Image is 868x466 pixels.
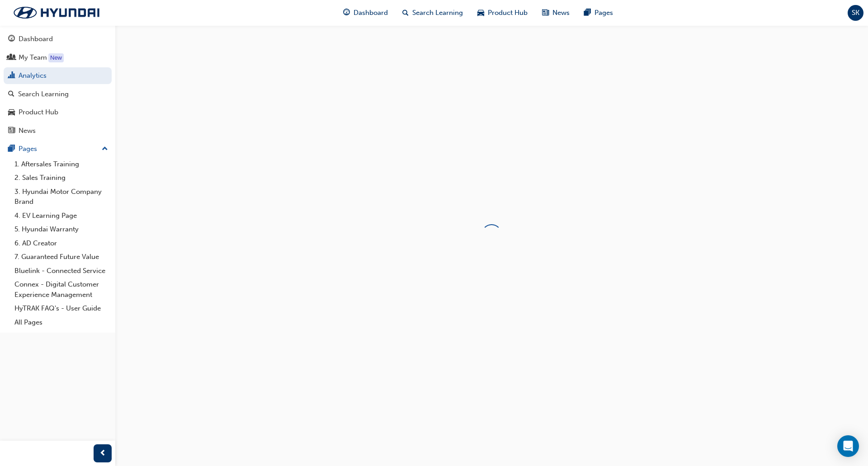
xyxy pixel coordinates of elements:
a: 5. Hyundai Warranty [11,222,112,236]
span: news-icon [542,7,549,19]
a: car-iconProduct Hub [470,4,535,22]
a: Search Learning [4,86,112,103]
span: Product Hub [488,8,528,18]
div: Product Hub [19,107,58,118]
button: DashboardMy TeamAnalyticsSearch LearningProduct HubNews [4,29,112,141]
div: Open Intercom Messenger [837,435,859,457]
a: Dashboard [4,31,112,47]
span: news-icon [8,127,15,135]
span: Pages [594,8,613,18]
span: SK [852,8,859,18]
a: Connex - Digital Customer Experience Management [11,278,112,301]
a: 3. Hyundai Motor Company Brand [11,185,112,209]
button: Pages [4,141,112,157]
a: 4. EV Learning Page [11,209,112,223]
div: News [19,126,36,136]
a: guage-iconDashboard [336,4,395,22]
span: pages-icon [584,7,591,19]
span: chart-icon [8,72,15,80]
a: 1. Aftersales Training [11,157,112,171]
a: Product Hub [4,104,112,121]
span: car-icon [477,7,484,19]
span: prev-icon [99,448,106,459]
div: My Team [19,52,47,63]
span: pages-icon [8,145,15,153]
a: news-iconNews [535,4,577,22]
span: search-icon [402,7,409,19]
span: guage-icon [343,7,350,19]
div: Tooltip anchor [48,53,64,62]
button: SK [848,5,863,21]
span: search-icon [8,90,14,99]
div: Dashboard [19,34,53,44]
a: 2. Sales Training [11,171,112,185]
a: All Pages [11,315,112,329]
span: guage-icon [8,35,15,43]
span: Dashboard [354,8,388,18]
a: Bluelink - Connected Service [11,264,112,278]
span: News [552,8,570,18]
a: News [4,122,112,139]
a: pages-iconPages [577,4,620,22]
a: HyTRAK FAQ's - User Guide [11,301,112,315]
a: 7. Guaranteed Future Value [11,250,112,264]
span: Search Learning [412,8,463,18]
a: 6. AD Creator [11,236,112,250]
a: search-iconSearch Learning [395,4,470,22]
a: Analytics [4,67,112,84]
span: people-icon [8,54,15,62]
div: Pages [19,144,37,154]
img: Trak [5,3,108,22]
span: car-icon [8,108,15,117]
a: My Team [4,49,112,66]
span: up-icon [102,143,108,155]
div: Search Learning [18,89,69,99]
